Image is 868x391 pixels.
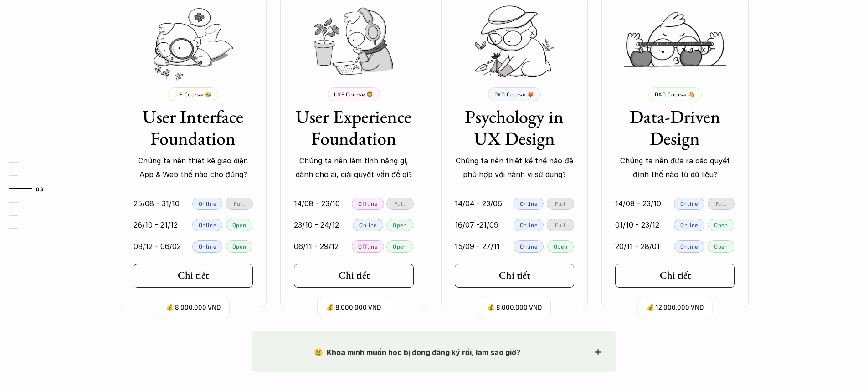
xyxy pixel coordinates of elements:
p: Chúng ta nên thiết kế giao diện App & Web thế nào cho đúng? [134,154,253,182]
h5: Chi tiết [178,269,209,281]
p: 15/09 - 27/11 [455,239,500,253]
p: Chúng ta nên làm tính năng gì, dành cho ai, giải quyết vấn đề gì? [294,154,414,182]
p: DAD Course 🐴 [655,91,695,97]
p: 💰 8,000,000 VND [326,301,381,314]
p: Open [393,243,406,249]
p: UIF Course 🐝 [174,91,212,97]
h3: User Experience Foundation [294,106,414,149]
a: Chi tiết [455,264,575,288]
strong: 03 [36,186,43,192]
p: 💰 8,000,000 VND [487,301,542,314]
p: 16/07 -21/09 [455,218,498,232]
p: 23/10 - 24/12 [294,218,339,232]
p: Open [393,222,406,228]
p: Open [232,222,246,228]
p: 06/11 - 29/12 [294,239,339,253]
p: Offline [358,200,377,207]
p: Online [520,200,538,207]
p: Online [520,243,538,249]
p: Online [680,200,698,207]
p: Open [714,243,728,249]
a: Chi tiết [294,264,414,288]
p: Full [555,200,565,207]
p: Offline [358,243,377,249]
strong: 😢 Khóa mình muốn học bị đóng đăng ký rồi, làm sao giờ? [314,348,520,357]
p: Full [716,200,726,207]
p: Online [199,200,216,207]
h5: Chi tiết [339,269,370,281]
p: Full [234,200,244,207]
p: Online [520,222,538,228]
p: 08/12 - 06/02 [134,239,181,253]
a: 03 [9,183,52,194]
p: Online [680,222,698,228]
p: Open [232,243,246,249]
p: Open [714,222,728,228]
a: Chi tiết [134,264,253,288]
p: 💰 8,000,000 VND [166,301,221,314]
p: Online [359,222,377,228]
p: 01/10 - 23/12 [615,218,659,232]
p: 26/10 - 21/12 [134,218,178,232]
p: Open [554,243,567,249]
p: 25/08 - 31/10 [134,197,180,210]
p: Full [555,222,565,228]
p: 14/04 - 23/06 [455,197,502,210]
h3: User Interface Foundation [134,106,253,149]
p: Chúng ta nên đưa ra các quyết định thế nào từ dữ liệu? [615,154,735,182]
h5: Chi tiết [499,269,530,281]
p: 14/08 - 23/10 [294,197,340,210]
p: Full [395,200,405,207]
a: Chi tiết [615,264,735,288]
p: 20/11 - 28/01 [615,239,660,253]
p: Online [199,222,216,228]
p: PXD Course 🦊 [494,91,534,97]
p: Online [680,243,698,249]
p: Chúng ta nên thiết kế thế nào để phù hợp với hành vi sử dụng? [455,154,575,182]
h3: Data-Driven Design [615,106,735,149]
p: Online [199,243,216,249]
p: 14/08 - 23/10 [615,197,661,210]
h5: Chi tiết [660,269,691,281]
p: 💰 12,000,000 VND [647,301,704,314]
h3: Psychology in UX Design [455,106,575,149]
p: UXF Course 🦁 [334,91,374,97]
